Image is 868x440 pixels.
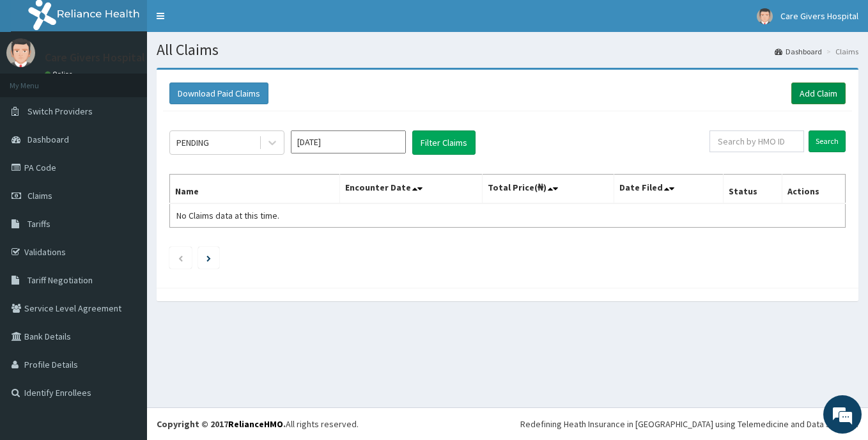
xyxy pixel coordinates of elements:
strong: Copyright © 2017 . [157,418,286,430]
li: Claims [823,46,858,57]
span: Tariffs [27,218,50,230]
span: Switch Providers [27,106,93,117]
img: User Image [6,38,35,67]
button: Filter Claims [412,130,476,155]
span: Tariff Negotiation [27,274,93,286]
span: No Claims data at this time. [176,210,279,221]
a: RelianceHMO [228,418,283,430]
img: User Image [757,8,773,24]
button: Download Paid Claims [169,82,268,104]
input: Search [809,130,846,152]
h1: All Claims [157,42,858,58]
th: Name [170,175,340,204]
a: Previous page [178,252,183,263]
th: Total Price(₦) [482,175,614,204]
th: Actions [782,175,845,204]
th: Date Filed [614,175,724,204]
div: PENDING [176,136,209,149]
a: Dashboard [775,46,822,57]
th: Status [723,175,782,204]
span: Care Givers Hospital [780,10,858,22]
th: Encounter Date [340,175,483,204]
footer: All rights reserved. [147,407,868,440]
a: Online [45,70,75,79]
a: Add Claim [791,82,846,104]
span: Dashboard [27,134,69,145]
p: Care Givers Hospital [45,52,145,63]
input: Select Month and Year [291,130,406,153]
input: Search by HMO ID [709,130,804,152]
div: Redefining Heath Insurance in [GEOGRAPHIC_DATA] using Telemedicine and Data Science! [520,418,858,430]
span: Claims [27,190,52,201]
a: Next page [206,252,211,263]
